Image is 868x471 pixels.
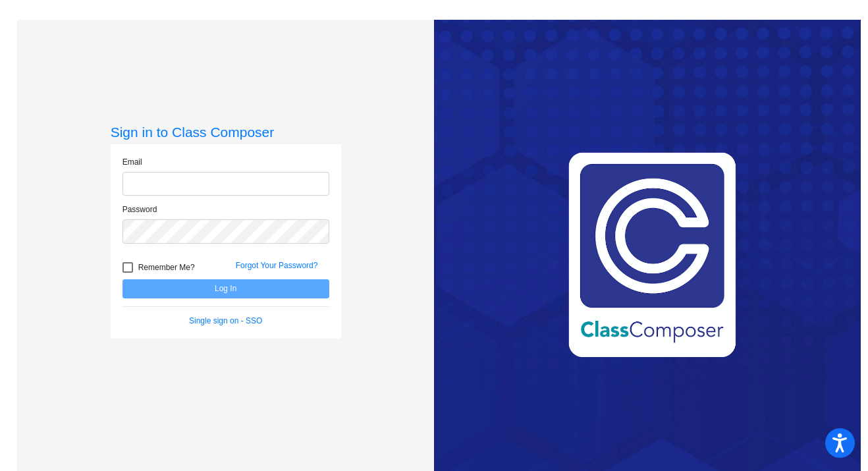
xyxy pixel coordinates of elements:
a: Single sign on - SSO [189,316,262,325]
label: Email [122,156,142,168]
label: Password [122,204,157,215]
span: Remember Me? [138,260,195,275]
button: Log In [122,279,329,298]
a: Forgot Your Password? [236,261,318,270]
h3: Sign in to Class Composer [111,124,341,140]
